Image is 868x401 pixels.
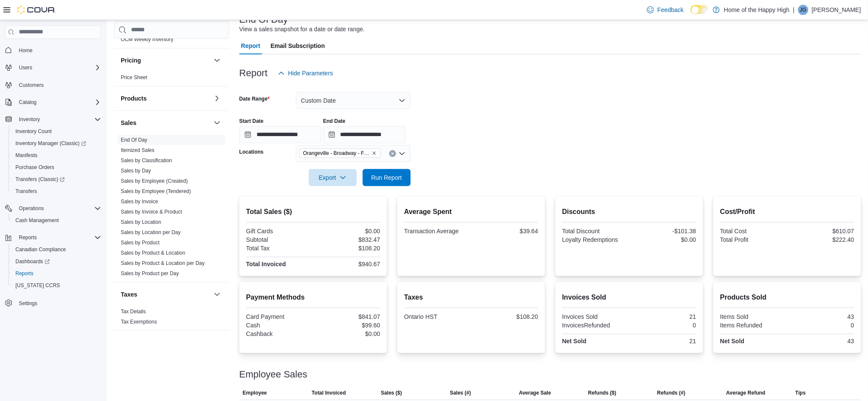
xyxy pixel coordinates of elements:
[121,198,158,205] span: Sales by Invoice
[121,209,182,215] a: Sales by Invoice & Product
[15,114,101,125] span: Inventory
[720,338,745,345] strong: Net Sold
[121,36,173,42] a: OCM Weekly Inventory
[15,188,37,195] span: Transfers
[239,118,264,125] label: Start Date
[121,290,210,299] button: Taxes
[121,188,191,195] span: Sales by Employee (Tendered)
[15,270,33,277] span: Reports
[15,298,41,309] a: Settings
[657,6,683,14] span: Feedback
[404,292,538,303] h2: Taxes
[241,37,260,54] span: Report
[121,229,181,235] a: Sales by Location per Day
[239,149,264,155] label: Locations
[2,96,104,108] button: Catalog
[15,45,36,56] a: Home
[19,99,36,106] span: Catalog
[9,161,104,173] button: Purchase Orders
[315,236,380,243] div: $832.47
[12,138,101,149] span: Inventory Manager (Classic)
[121,137,147,143] a: End Of Day
[793,5,795,15] p: |
[323,126,406,143] input: Press the down key to open a popover containing a calendar.
[12,186,101,196] span: Transfers
[303,149,370,157] span: Orangeville - Broadway - Fire & Flower
[121,319,157,325] a: Tax Exemptions
[121,260,205,267] span: Sales by Product & Location per Day
[121,94,147,103] h3: Products
[12,138,89,149] a: Inventory Manager (Classic)
[720,292,854,303] h2: Products Sold
[9,137,104,149] a: Inventory Manager (Classic)
[212,93,222,104] button: Products
[644,1,687,18] a: Feedback
[9,173,104,185] a: Transfers (Classic)
[15,45,101,56] span: Home
[246,245,312,252] div: Total Tax
[12,268,37,279] a: Reports
[114,72,229,86] div: Pricing
[121,119,137,127] h3: Sales
[114,34,229,48] div: OCM
[121,250,185,256] span: Sales by Product & Location
[315,322,380,329] div: $99.60
[15,164,54,171] span: Purchase Orders
[12,150,41,160] a: Manifests
[271,37,325,54] span: Email Subscription
[246,207,380,217] h2: Total Sales ($)
[657,389,686,396] span: Refunds (#)
[789,313,854,320] div: 43
[19,116,40,123] span: Inventory
[121,56,210,65] button: Pricing
[12,186,40,196] a: Transfers
[473,313,538,320] div: $108.20
[15,217,59,224] span: Cash Management
[12,256,101,267] span: Dashboards
[121,137,147,143] span: End Of Day
[12,280,101,291] span: Washington CCRS
[114,306,229,330] div: Taxes
[121,74,147,80] a: Price Sheet
[562,228,628,235] div: Total Discount
[212,289,222,300] button: Taxes
[720,236,786,243] div: Total Profit
[121,270,179,276] a: Sales by Product per Day
[12,126,55,137] a: Inventory Count
[114,135,229,282] div: Sales
[631,338,696,345] div: 21
[121,240,160,246] a: Sales by Product
[239,126,322,143] input: Press the down key to open a popover containing a calendar.
[246,313,312,320] div: Card Payment
[212,118,222,128] button: Sales
[314,169,352,186] span: Export
[19,300,37,307] span: Settings
[562,292,696,303] h2: Invoices Sold
[274,65,337,82] button: Hide Parameters
[371,173,402,182] span: Run Report
[239,68,268,78] h3: Report
[323,118,346,125] label: End Date
[15,232,40,243] button: Reports
[19,82,44,89] span: Customers
[9,244,104,255] button: Canadian Compliance
[789,236,854,243] div: $222.40
[12,162,58,172] a: Purchase Orders
[789,338,854,345] div: 43
[562,207,696,217] h2: Discounts
[2,62,104,74] button: Users
[121,36,173,43] span: OCM Weekly Inventory
[309,169,357,186] button: Export
[796,389,806,396] span: Tips
[12,268,101,279] span: Reports
[720,228,786,235] div: Total Cost
[15,297,101,308] span: Settings
[15,128,52,135] span: Inventory Count
[562,322,628,329] div: InvoicesRefunded
[315,261,380,267] div: $940.67
[121,119,210,127] button: Sales
[372,151,377,156] button: Remove Orangeville - Broadway - Fire & Flower from selection in this group
[631,236,696,243] div: $0.00
[2,44,104,56] button: Home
